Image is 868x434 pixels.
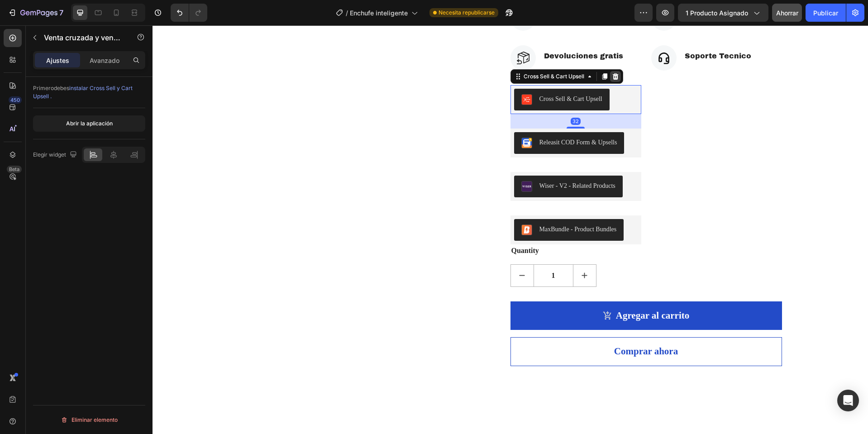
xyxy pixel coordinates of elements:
[362,107,472,129] button: Releasit COD Form & Upsells
[381,239,421,261] input: quantity
[33,85,133,100] font: instalar Cross Sell y Cart Upsell .
[421,239,444,261] button: increment
[369,156,380,167] img: Wiser.png
[362,63,457,85] button: Cross Sell & Cart Upsell
[44,33,189,42] font: Venta cruzada y venta adicional del carrito
[358,239,381,261] button: decrement
[806,4,846,22] button: Publicar
[387,69,450,78] div: Cross Sell & Cart Upsell
[369,69,380,80] img: 31b9a82b0fea117bb75119cc03506e07_512x512.webp
[358,312,630,341] button: <p><span style="font-size:21px;"><strong>Comprar ahora</strong></span></p>
[813,9,838,17] font: Publicar
[33,115,145,132] button: Abrir la aplicación
[33,85,54,91] font: Primero
[462,320,525,331] strong: Comprar ahora
[33,151,66,158] font: Elegir widget
[387,156,463,165] div: Wiser - V2 - Related Products
[171,4,207,22] div: Deshacer/Rehacer
[369,112,380,123] img: CKKYs5695_ICEAE=.webp
[391,25,471,36] p: Devoluciones gratis
[463,283,537,298] div: Agregar al carrito
[387,199,464,209] div: MaxBundle ‑ Product Bundles
[44,32,121,43] p: Venta cruzada y venta adicional del carrito
[418,92,428,100] div: 32
[153,25,868,434] iframe: Área de diseño
[46,57,69,64] font: Ajustes
[72,416,118,423] font: Eliminar elemento
[10,97,20,103] font: 450
[9,166,19,172] font: Beta
[776,9,798,17] font: Ahorrar
[837,390,859,411] div: Abrir Intercom Messenger
[532,25,599,36] p: Soporte Tecnico
[358,276,630,305] button: Agregar al carrito
[358,219,630,232] div: Quantity
[4,4,67,22] button: 7
[346,9,348,17] font: /
[90,57,119,64] font: Avanzado
[54,85,69,91] font: debes
[350,9,408,17] font: Enchufe inteligente
[369,47,434,55] div: Cross Sell & Cart Upsell
[66,120,113,127] font: Abrir la aplicación
[362,150,470,172] button: Wiser - V2 - Related Products
[686,9,748,17] font: 1 producto asignado
[439,9,495,16] font: Necesita republicarse
[33,413,145,427] button: Eliminar elemento
[678,4,768,22] button: 1 producto asignado
[387,112,465,122] div: Releasit COD Form & Upsells
[369,199,380,210] img: CIbNuMK9p4ADEAE=.png
[59,8,63,17] font: 7
[772,4,802,22] button: Ahorrar
[362,194,472,215] button: MaxBundle ‑ Product Bundles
